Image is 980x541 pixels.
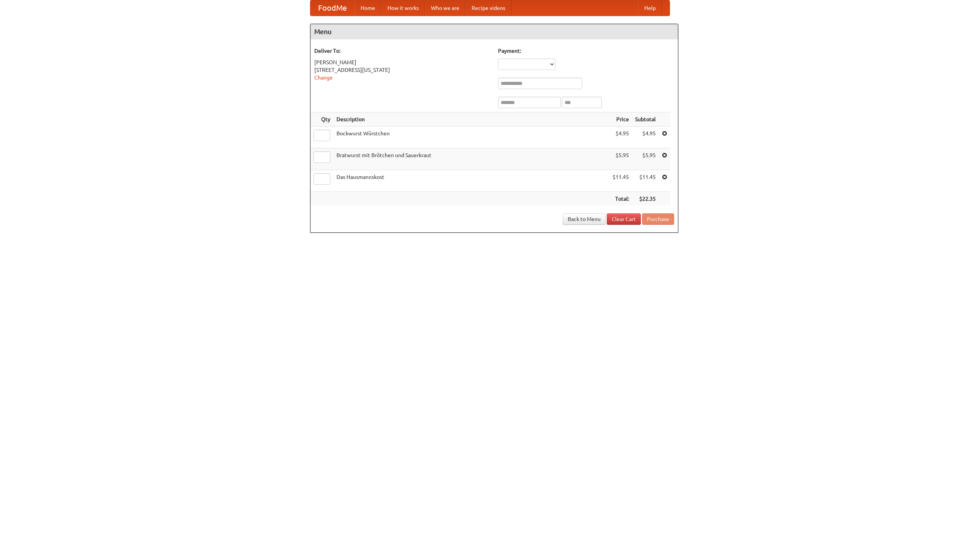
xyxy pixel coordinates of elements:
[314,58,490,66] div: [PERSON_NAME]
[310,0,354,16] a: FoodMe
[632,112,659,127] th: Subtotal
[609,192,632,206] th: Total:
[354,0,381,16] a: Home
[381,0,425,16] a: How it works
[609,127,632,148] td: $4.95
[563,213,606,225] a: Back to Menu
[638,0,662,16] a: Help
[609,112,632,127] th: Price
[498,47,674,55] h5: Payment:
[607,213,641,225] a: Clear Cart
[632,170,659,192] td: $11.45
[333,148,609,170] td: Bratwurst mit Brötchen und Sauerkraut
[333,127,609,148] td: Bockwurst Würstchen
[333,112,609,127] th: Description
[632,192,659,206] th: $22.35
[310,112,333,127] th: Qty
[465,0,511,16] a: Recipe videos
[609,170,632,192] td: $11.45
[310,24,678,39] h4: Menu
[314,75,333,81] a: Change
[609,148,632,170] td: $5.95
[425,0,465,16] a: Who we are
[632,127,659,148] td: $4.95
[642,213,674,225] button: Purchase
[314,66,490,74] div: [STREET_ADDRESS][US_STATE]
[314,47,490,55] h5: Deliver To:
[333,170,609,192] td: Das Hausmannskost
[632,148,659,170] td: $5.95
